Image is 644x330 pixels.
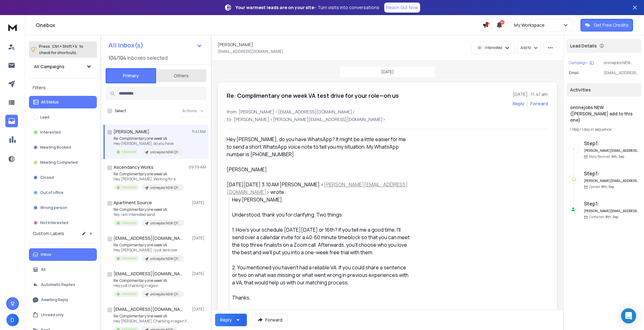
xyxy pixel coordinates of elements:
button: Interested [29,126,97,139]
h3: Custom Labels [33,230,64,237]
p: [EMAIL_ADDRESS][DOMAIN_NAME] [218,49,283,54]
div: Hey [PERSON_NAME], [232,196,410,203]
p: onlinejobs NEW ([PERSON_NAME] add to this one) [150,185,180,190]
h1: All Campaigns [34,63,64,70]
p: from: [PERSON_NAME] <[EMAIL_ADDRESS][DOMAIN_NAME]> [227,109,548,115]
p: Re: Complimentary one week VA [114,278,184,283]
div: [PERSON_NAME] [232,309,410,316]
p: Re: Complimentary one week VA [114,314,189,319]
div: [PERSON_NAME] [227,166,410,173]
p: Add to [520,45,531,50]
button: Awaiting Reply [29,294,97,306]
p: Lead [40,115,49,120]
p: Hey [PERSON_NAME], Checking in again from [114,319,189,324]
h1: Re: Complimentary one week VA test drive for your role—on us [227,91,399,100]
strong: Your warmest leads are on your site [236,4,314,10]
p: Reach Out Now [386,4,418,11]
button: Closed [29,171,97,184]
span: 8th, Sep [605,215,618,219]
h1: Onebox [36,21,482,29]
h1: [EMAIL_ADDRESS][DOMAIN_NAME] [114,306,183,312]
button: Unread only [29,309,97,321]
p: [DATE] [192,236,206,241]
p: Wrong person [40,205,67,210]
p: onlinejobs NEW ([PERSON_NAME] add to this one) [150,150,180,155]
p: [DATE] [192,200,206,205]
p: Press to check for shortcuts. [39,43,83,56]
p: Meeting Completed [40,160,78,165]
button: Reply [513,101,525,107]
button: D [6,314,19,326]
span: 104 / 104 [108,54,126,62]
p: Automatic Replies [41,282,75,287]
div: Reply [220,317,232,323]
button: Not Interested [29,217,97,229]
p: Hey [PERSON_NAME], do you have [114,141,184,146]
h1: Ascendancy Works [114,164,153,170]
h6: Step 1 : [584,140,639,147]
h1: Apartment Source [114,200,152,206]
p: 11:41 AM [192,129,206,134]
h1: [EMAIL_ADDRESS][DOMAIN_NAME] [114,271,183,277]
span: 9th, Sep [611,154,624,159]
p: [DATE] [381,69,394,74]
button: Wrong person [29,201,97,214]
button: All [29,263,97,276]
p: Opened [589,184,614,189]
button: Campaign [569,60,594,65]
p: Hey [PERSON_NAME], I just sent over [114,248,184,253]
button: Automatic Replies [29,278,97,291]
h6: [PERSON_NAME][EMAIL_ADDRESS][DOMAIN_NAME] [584,179,639,183]
button: Out of office [29,186,97,199]
div: Open Intercom Messenger [621,308,636,323]
button: Reply [215,314,247,326]
p: onlinejobs NEW ([PERSON_NAME] add to this one) [150,292,180,297]
div: Thanks, [232,294,410,301]
p: Interested [485,45,502,50]
p: onlinejobs NEW ([PERSON_NAME] add to this one) [150,221,180,226]
p: Hey just checking in again [114,283,184,288]
p: Re: Complimentary one week VA [114,207,184,212]
a: Reach Out Now [384,3,420,13]
button: All Inbox(s) [103,39,207,52]
div: Forward [530,101,548,107]
h1: All Inbox(s) [108,42,143,48]
p: Inbox [41,252,51,257]
button: All Campaigns [29,60,97,73]
p: Unread only [41,312,64,317]
p: Contacted [589,215,618,219]
p: Awaiting Reply [41,297,68,302]
p: Interested [122,292,136,296]
label: Select [115,108,126,113]
h3: Filters [29,83,97,92]
button: Others [156,69,206,83]
div: 2. You mentioned you haven't had a reliable VA. If you could share a sentence or two on what was ... [232,264,410,286]
p: Meeting Booked [40,145,71,150]
div: 1. How's your schedule [DATE][DATE] or 16th? If you tell me a good time, I'll send over a calenda... [232,226,410,256]
button: Meeting Completed [29,156,97,169]
button: Lead [29,111,97,124]
p: Interested [122,221,136,225]
p: Hey [PERSON_NAME], Working for a [114,177,184,182]
h6: Step 1 : [584,200,639,207]
p: Campaign [569,60,587,65]
p: Interested [122,150,136,154]
p: Re: Complimentary one week VA [114,136,184,141]
p: [EMAIL_ADDRESS][DOMAIN_NAME] [604,70,639,75]
p: [DATE] : 11:41 am [513,91,548,97]
div: Understood, thank you for clarifying. Two things: [232,211,410,218]
p: My Workspace [514,22,547,28]
p: All Status [41,100,59,105]
p: Reply Received [589,154,624,159]
p: Closed [40,175,54,180]
p: All [41,267,46,272]
button: All Status [29,96,97,108]
p: – Turn visits into conversations [236,4,379,11]
img: logo [6,21,19,33]
p: to: [PERSON_NAME] <[PERSON_NAME][EMAIL_ADDRESS][DOMAIN_NAME]> [227,116,548,123]
div: | [570,127,638,132]
h1: [PERSON_NAME] [218,41,253,48]
p: Interested [122,185,136,190]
